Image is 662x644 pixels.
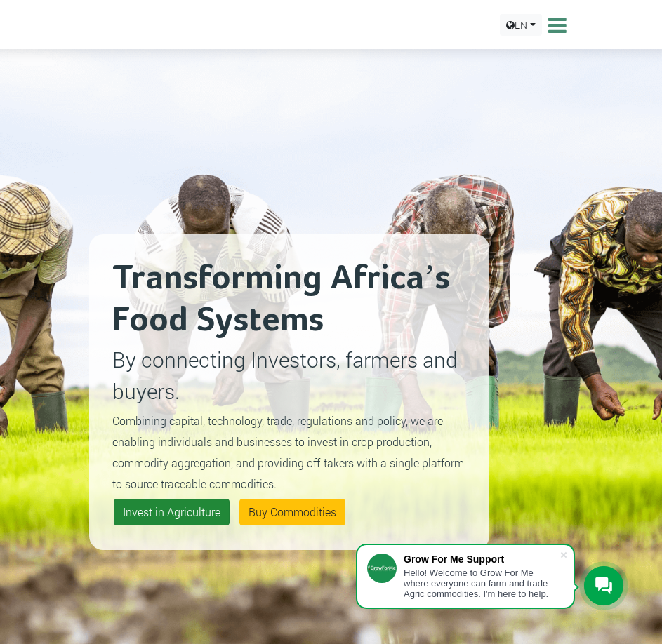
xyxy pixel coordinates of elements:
[114,499,230,525] a: Invest in Agriculture
[112,413,464,491] small: Combining capital, technology, trade, regulations and policy, we are enabling individuals and bus...
[112,344,466,407] p: By connecting Investors, farmers and buyers.
[500,14,542,36] a: EN
[404,568,560,599] div: Hello! Welcome to Grow For Me where everyone can farm and trade Agric commodities. I'm here to help.
[112,257,466,342] h2: Transforming Africa’s Food Systems
[239,499,345,525] a: Buy Commodities
[404,554,560,565] div: Grow For Me Support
